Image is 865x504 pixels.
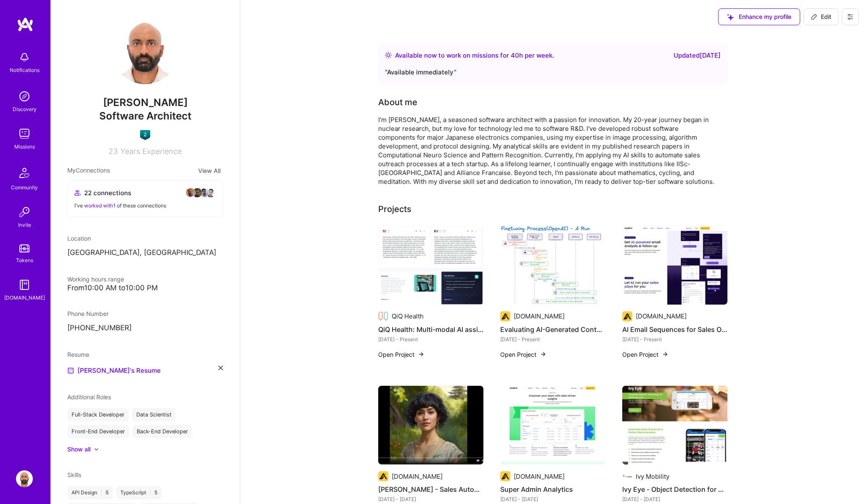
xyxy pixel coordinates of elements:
[67,166,110,175] span: My Connections
[636,472,669,481] div: Ivy Mobility
[622,335,727,344] div: [DATE] - Present
[67,425,129,438] div: Front-End Developer
[14,142,35,151] div: Missions
[16,49,33,66] img: bell
[109,147,118,156] span: 23
[395,50,554,61] div: Available now to work on missions for h per week .
[67,96,223,109] span: [PERSON_NAME]
[111,17,179,84] img: User Avatar
[218,366,223,370] i: icon Close
[99,110,191,122] span: Software Architect
[378,225,483,305] img: QiQ Health: Multi-modal AI assistant for physicians and healthcare professionals
[662,351,669,358] img: arrow-right
[500,335,605,344] div: [DATE] - Present
[727,13,791,21] span: Enhance my profile
[385,67,721,77] div: “ Available immediately ”
[378,311,388,321] img: Company logo
[67,486,113,499] div: API Design 5
[392,472,443,481] div: [DOMAIN_NAME]
[16,204,33,220] img: Invite
[120,147,182,156] span: Years Experience
[84,202,116,209] span: worked with 1
[67,393,111,401] span: Additional Roles
[500,350,547,359] button: Open Project
[392,312,424,321] div: QiQ Health
[622,495,727,504] div: [DATE] - [DATE]
[84,188,131,197] span: 22 connections
[385,52,392,58] img: Availability
[811,13,831,21] span: Edit
[636,312,687,321] div: [DOMAIN_NAME]
[622,324,727,335] h4: AI Email Sequences for Sales Outreach
[378,96,417,109] div: About me
[378,115,715,186] div: I'm [PERSON_NAME], a seasoned software architect with a passion for innovation. My 20-year journe...
[16,88,33,105] img: discovery
[622,311,632,321] img: Company logo
[622,350,669,359] button: Open Project
[67,234,223,243] div: Location
[378,495,483,504] div: [DATE] - [DATE]
[622,225,727,305] img: AI Email Sequences for Sales Outreach
[18,220,31,229] div: Invite
[378,484,483,495] h4: [PERSON_NAME] - Sales Automation Through Motion Picture
[133,425,192,438] div: Back-End Developer
[14,163,34,183] img: Community
[500,471,510,481] img: Company logo
[74,201,216,210] div: I've of these connections
[16,470,33,487] img: User Avatar
[718,8,800,25] button: Enhance my profile
[132,408,176,422] div: Data Scientist
[67,366,161,376] a: [PERSON_NAME]'s Resume
[196,166,223,175] button: View All
[622,484,727,495] h4: Ivy Eye - Object Detection for Retail Execution
[149,489,151,496] span: |
[16,256,33,265] div: Tokens
[540,351,547,358] img: arrow-right
[206,188,216,198] img: avatar
[378,350,425,359] button: Open Project
[500,484,605,495] h4: Super Admin Analytics
[500,324,605,335] h4: Evaluating AI-Generated Content at Scale - LLMOps
[74,190,81,196] i: icon Collaborator
[67,276,124,283] span: Working hours range
[116,486,162,499] div: TypeScript 5
[67,471,81,478] span: Skills
[19,244,29,252] img: tokens
[16,276,33,293] img: guide book
[674,50,721,61] div: Updated [DATE]
[199,188,209,198] img: avatar
[378,335,483,344] div: [DATE] - Present
[500,225,605,305] img: Evaluating AI-Generated Content at Scale - LLMOps
[378,386,483,465] img: Curious Curie - Sales Automation Through Motion Picture
[67,310,109,317] span: Phone Number
[514,472,565,481] div: [DOMAIN_NAME]
[378,324,483,335] h4: QiQ Health: Multi-modal AI assistant for physicians and healthcare professionals
[13,105,37,114] div: Discovery
[378,471,388,481] img: Company logo
[500,386,605,465] img: Super Admin Analytics
[186,188,196,198] img: avatar
[67,351,89,358] span: Resume
[67,284,223,292] div: From 10:00 AM to 10:00 PM
[192,188,202,198] img: avatar
[67,367,74,374] img: Resume
[17,17,34,32] img: logo
[101,489,102,496] span: |
[514,312,565,321] div: [DOMAIN_NAME]
[67,408,129,422] div: Full-Stack Developer
[418,351,425,358] img: arrow-right
[511,51,519,59] span: 40
[622,471,632,481] img: Company logo
[10,66,40,74] div: Notifications
[67,248,223,258] p: [GEOGRAPHIC_DATA], [GEOGRAPHIC_DATA]
[500,311,510,321] img: Company logo
[67,180,223,217] button: 22 connectionsavataravataravataravatarI've worked with1 of these connections
[727,14,734,21] i: icon SuggestedTeams
[622,386,727,465] img: Ivy Eye - Object Detection for Retail Execution
[67,445,90,454] div: Show all
[378,203,411,215] div: Projects
[11,183,38,192] div: Community
[804,8,838,25] button: Edit
[16,125,33,142] img: teamwork
[4,293,45,302] div: [DOMAIN_NAME]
